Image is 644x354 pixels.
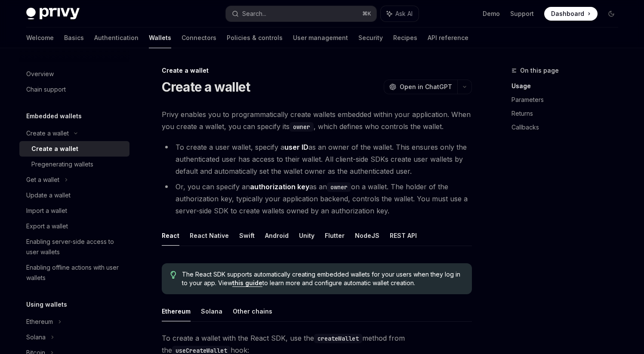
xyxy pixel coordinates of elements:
[19,188,129,203] a: Update a wallet
[26,332,46,342] div: Solana
[26,262,124,283] div: Enabling offline actions with user wallets
[400,83,452,91] span: Open in ChatGPT
[510,9,534,18] a: Support
[26,8,80,20] img: dark logo
[604,7,618,21] button: Toggle dark mode
[512,79,625,93] a: Usage
[428,28,468,48] a: API reference
[31,144,78,154] div: Create a wallet
[170,271,176,279] svg: Tip
[551,9,584,18] span: Dashboard
[325,225,345,246] button: Flutter
[512,93,625,107] a: Parameters
[94,28,139,48] a: Authentication
[390,225,417,246] button: REST API
[64,28,84,48] a: Basics
[26,206,67,216] div: Import a wallet
[26,111,82,121] h5: Embedded wallets
[162,181,472,217] li: Or, you can specify an as an on a wallet. The holder of the authorization key, typically your app...
[162,79,250,95] h1: Create a wallet
[26,317,53,327] div: Ethereum
[299,225,314,246] button: Unity
[544,7,598,21] a: Dashboard
[483,9,500,18] a: Demo
[512,120,625,134] a: Callbacks
[284,143,308,151] strong: user ID
[314,334,362,343] code: createWallet
[290,122,314,132] code: owner
[232,279,262,287] a: this guide
[26,190,71,200] div: Update a wallet
[162,141,472,177] li: To create a user wallet, specify a as an owner of the wallet. This ensures only the authenticated...
[26,69,54,79] div: Overview
[233,301,272,321] button: Other chains
[226,6,376,22] button: Search...⌘K
[19,82,129,97] a: Chain support
[162,108,472,132] span: Privy enables you to programmatically create wallets embedded within your application. When you c...
[19,219,129,234] a: Export a wallet
[26,221,68,231] div: Export a wallet
[26,84,66,95] div: Chain support
[19,66,129,82] a: Overview
[227,28,283,48] a: Policies & controls
[384,80,457,94] button: Open in ChatGPT
[201,301,222,321] button: Solana
[149,28,171,48] a: Wallets
[242,9,266,19] div: Search...
[162,225,179,246] button: React
[19,260,129,286] a: Enabling offline actions with user wallets
[19,157,129,172] a: Pregenerating wallets
[19,203,129,219] a: Import a wallet
[19,234,129,260] a: Enabling server-side access to user wallets
[393,28,417,48] a: Recipes
[520,65,559,76] span: On this page
[26,237,124,257] div: Enabling server-side access to user wallets
[19,141,129,157] a: Create a wallet
[327,182,351,192] code: owner
[26,128,69,139] div: Create a wallet
[381,6,419,22] button: Ask AI
[512,107,625,120] a: Returns
[182,270,463,287] span: The React SDK supports automatically creating embedded wallets for your users when they log in to...
[362,10,371,17] span: ⌘ K
[293,28,348,48] a: User management
[26,175,59,185] div: Get a wallet
[26,28,54,48] a: Welcome
[355,225,379,246] button: NodeJS
[190,225,229,246] button: React Native
[358,28,383,48] a: Security
[265,225,289,246] button: Android
[250,182,309,191] strong: authorization key
[31,159,93,169] div: Pregenerating wallets
[182,28,216,48] a: Connectors
[162,301,191,321] button: Ethereum
[26,299,67,310] h5: Using wallets
[162,66,472,75] div: Create a wallet
[395,9,413,18] span: Ask AI
[239,225,255,246] button: Swift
